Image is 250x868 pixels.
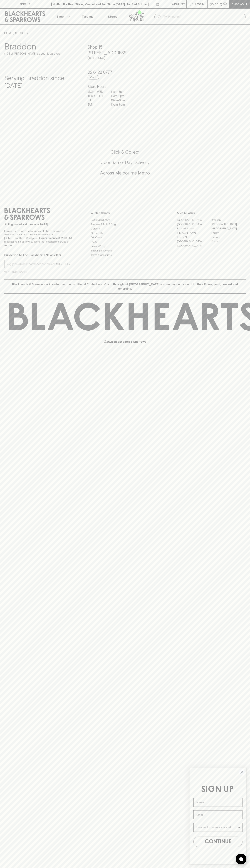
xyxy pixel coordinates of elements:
p: FIND US [19,2,31,6]
p: 10am - 9pm [111,98,129,102]
p: Wishlist [172,2,185,6]
a: [GEOGRAPHIC_DATA] [177,218,211,222]
button: SUBSCRIBE [55,260,73,268]
button: CONTINUE [193,837,242,847]
a: FAQ's [91,240,159,244]
h4: Serving Braddon since [DATE] [4,74,79,89]
input: e.g. jane@blackheartsandsparrows.com.au [7,261,55,267]
a: Brunswick West [177,226,211,231]
a: Prahran [211,239,246,243]
p: 10am - 8pm [111,102,129,107]
input: Email [193,810,242,819]
a: Fitzroy [211,231,246,235]
p: THURS - FRI [88,94,105,98]
h6: Store Hours [88,84,162,89]
p: SUN [88,102,105,107]
p: Subscribe to The Blackhearts Newsletter [4,253,73,257]
input: Try "Pinot noir" [163,14,243,20]
p: It is against the law to sell or supply alcohol to, or to obtain alcohol on behalf of a person un... [4,229,73,247]
div: Call to action block [4,135,246,195]
a: [GEOGRAPHIC_DATA] [177,239,211,243]
p: Set [PERSON_NAME] as your local store [9,51,61,56]
p: Tastings [82,14,93,19]
h5: 02 6128 0777 [88,69,162,75]
p: $0.00 [210,2,218,6]
p: Login [195,2,204,6]
a: Privacy Policy [91,244,159,248]
a: [PERSON_NAME] [177,231,211,235]
h5: Across Melbourne Metro [4,170,246,176]
a: Stores [100,9,125,24]
p: Stores [108,14,117,19]
p: SAT [88,98,105,102]
h5: Click & Collect [4,149,246,155]
p: OUR STORES [177,211,246,215]
a: Tastings [75,9,100,24]
p: 0 [224,3,226,5]
a: Bottle Drop FAQ's [91,218,159,222]
p: Blackhearts & Sparrows acknowledges the traditional Custodians of land throughout [GEOGRAPHIC_DAT... [7,282,243,291]
p: MON - WED [88,89,105,94]
p: Shop [56,14,64,19]
p: 11am - 8pm [111,89,129,94]
a: Contact Us [91,231,159,235]
a: Careers [91,227,159,231]
p: Sibling owned and run since [DATE] [4,223,73,226]
button: Close dialog [239,769,245,775]
h5: Shop 15 , [STREET_ADDRESS] [88,44,162,56]
h5: Uber Same-Day Delivery [4,159,246,165]
a: Terms & Conditions [91,253,159,257]
a: Directions [88,56,105,60]
p: Checkout [231,2,247,6]
a: [GEOGRAPHIC_DATA] [211,226,246,231]
p: OTHER AREAS [91,211,159,215]
div: FLYOUT Form [186,764,250,868]
span: SIGN UP [201,785,234,794]
a: Gift Cards [91,235,159,240]
button: Shop [50,9,75,24]
a: Braddon [211,218,246,222]
a: [GEOGRAPHIC_DATA] [177,222,211,226]
p: We will never spam you [4,270,73,274]
a: Shipping Information [91,248,159,253]
h3: Braddon [4,41,79,51]
a: Fitzroy North [177,235,211,239]
p: SUBSCRIBE [56,262,71,266]
input: Name [193,798,242,807]
a: Business & Bulk Gifting [91,222,159,226]
img: bubble-icon [239,857,243,861]
input: I wanna know more about... [196,823,237,832]
a: HOME [4,31,13,35]
a: Geelong [211,235,246,239]
strong: Liquor License #32064953 [39,237,72,240]
button: Show Options [237,823,241,832]
p: 11am - 9pm [111,94,129,98]
a: Call [88,75,99,79]
a: [GEOGRAPHIC_DATA] [177,243,211,248]
a: STORES [15,31,26,35]
a: [GEOGRAPHIC_DATA] [211,222,246,226]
